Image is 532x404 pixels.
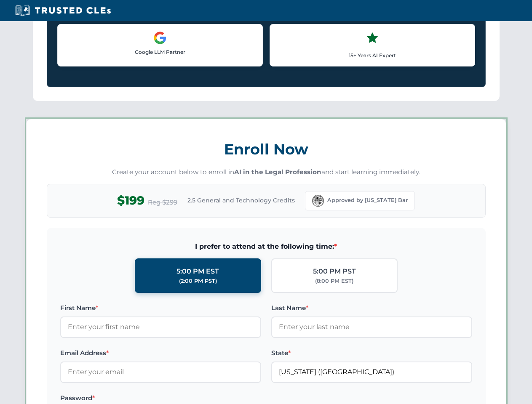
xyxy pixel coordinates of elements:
span: $199 [117,191,144,210]
span: 2.5 General and Technology Credits [187,196,295,205]
img: Google [153,31,167,45]
label: Password [60,393,261,403]
p: 15+ Years AI Expert [277,51,468,59]
input: Florida (FL) [271,361,472,383]
p: Google LLM Partner [64,48,256,56]
span: I prefer to attend at the following time: [60,241,472,252]
div: (8:00 PM EST) [315,277,353,285]
span: Approved by [US_STATE] Bar [327,196,408,205]
label: First Name [60,303,261,313]
p: Create your account below to enroll in and start learning immediately. [47,167,486,177]
div: 5:00 PM PST [313,266,356,277]
input: Enter your email [60,361,261,383]
label: State [271,348,472,358]
strong: AI in the Legal Profession [234,168,321,176]
div: (2:00 PM PST) [179,277,217,285]
div: 5:00 PM EST [176,266,219,277]
input: Enter your first name [60,316,261,338]
input: Enter your last name [271,316,472,338]
label: Last Name [271,303,472,313]
label: Email Address [60,348,261,358]
img: Trusted CLEs [13,4,113,17]
h3: Enroll Now [47,136,486,162]
img: Florida Bar [312,195,324,207]
span: Reg $299 [148,197,177,207]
